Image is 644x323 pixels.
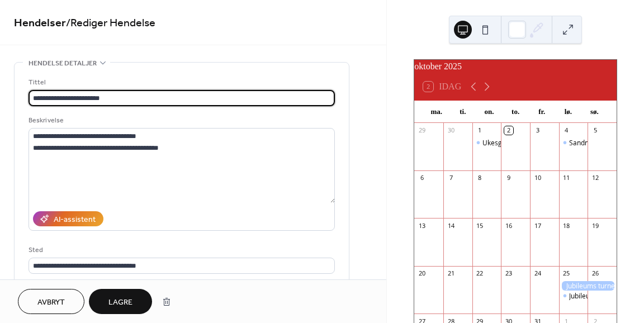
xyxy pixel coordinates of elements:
div: 22 [476,269,484,278]
span: Hendelse detaljer [29,58,97,69]
div: on. [476,101,502,123]
div: sø. [581,101,608,123]
button: AI-assistent [33,211,103,226]
div: 1 [476,126,484,135]
div: fr. [529,101,555,123]
div: 25 [562,269,571,278]
div: Sandnes cup #4 [569,138,619,148]
div: 16 [504,221,513,230]
div: 3 [533,126,542,135]
div: 18 [562,221,571,230]
div: 4 [562,126,571,135]
div: oktober 2025 [414,60,617,73]
div: ma. [423,101,449,123]
div: 23 [504,269,513,278]
div: ti. [449,101,476,123]
div: Tittel [29,77,333,88]
div: Ukesgolf [482,138,510,148]
div: Sandnes cup #4 [559,138,588,148]
div: 9 [504,174,513,182]
div: 13 [418,221,426,230]
div: Jubileumsfest [559,291,588,301]
div: 5 [591,126,599,135]
div: 8 [476,174,484,182]
a: Hendelser [14,12,66,34]
div: 10 [533,174,542,182]
button: Lagre [89,289,152,314]
button: Avbryt [18,289,84,314]
div: 7 [447,174,455,182]
div: to. [503,101,529,123]
div: 14 [447,221,455,230]
div: 21 [447,269,455,278]
span: Avbryt [37,297,65,308]
div: 26 [591,269,599,278]
div: 12 [591,174,599,182]
div: 2 [504,126,513,135]
div: 17 [533,221,542,230]
div: 6 [418,174,426,182]
div: 20 [418,269,426,278]
span: / Rediger Hendelse [66,12,155,34]
div: Jubileumsfest [569,291,611,301]
div: Beskrivelse [29,115,333,126]
div: Ukesgolf [472,138,501,148]
span: Lagre [108,297,132,308]
div: Sted [29,244,333,256]
div: 15 [476,221,484,230]
div: 30 [447,126,455,135]
div: 24 [533,269,542,278]
div: 11 [562,174,571,182]
div: Jubileums turnering [559,281,617,291]
div: 29 [418,126,426,135]
div: 19 [591,221,599,230]
div: lø. [555,101,581,123]
div: AI-assistent [54,214,96,226]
